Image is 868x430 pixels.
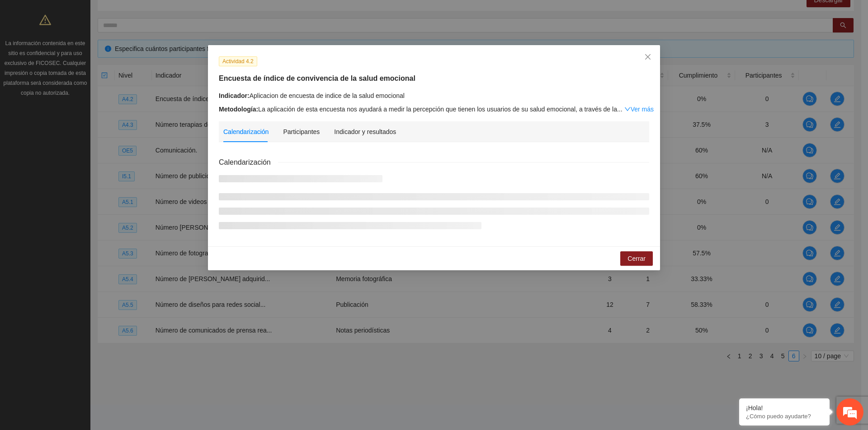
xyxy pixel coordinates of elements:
button: Close [636,45,660,69]
span: down [624,106,631,112]
div: Chatee con nosotros ahora [47,46,152,58]
h5: Encuesta de índice de convivencia de la salud emocional [219,73,649,84]
div: Aplicacion de encuesta de indice de la salud emocional [219,91,649,101]
span: close [644,53,651,60]
div: Calendarización [223,127,269,137]
div: Indicador y resultados [334,127,396,137]
textarea: Escriba su mensaje y pulse “Intro” [5,246,172,278]
span: Estamos en línea. [52,120,125,212]
span: ... [617,106,623,113]
button: Cerrar [620,251,653,266]
p: ¿Cómo puedo ayudarte? [746,413,823,420]
div: Minimizar ventana de chat en vivo [148,5,170,26]
div: La aplicación de esta encuesta nos ayudará a medir la percepción que tienen los usuarios de su sa... [219,104,649,114]
strong: Metodología: [219,106,258,113]
div: Participantes [283,127,320,137]
span: Calendarización [219,157,278,168]
span: Actividad 4.2 [219,56,257,66]
strong: Indicador: [219,92,250,99]
span: Cerrar [627,254,646,264]
a: Expand [624,106,654,113]
div: ¡Hola! [746,404,823,412]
